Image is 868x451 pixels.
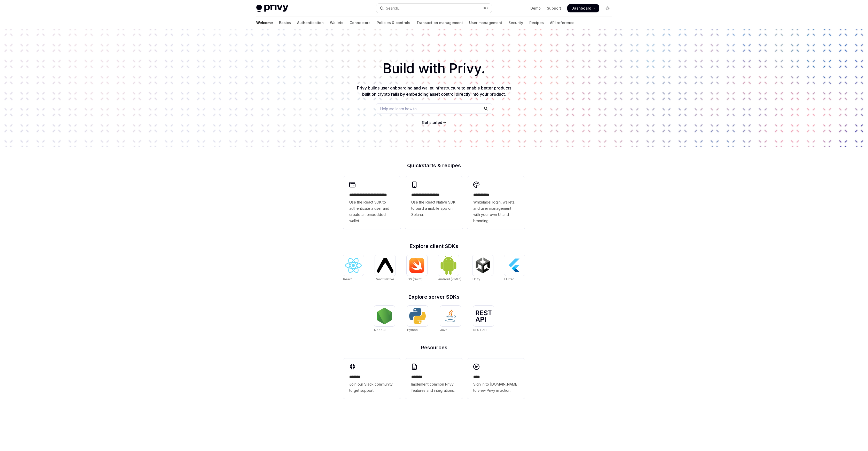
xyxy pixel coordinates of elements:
[411,381,457,394] span: Implement common Privy features and integrations.
[504,277,514,281] span: Flutter
[411,199,457,218] span: Use the React Native SDK to build a mobile app on Solana.
[343,345,525,350] h2: Resources
[343,277,352,281] span: React
[8,58,860,79] h1: Build with Privy.
[440,306,461,333] a: JavaJava
[506,257,523,274] img: Flutter
[256,5,288,12] img: light logo
[504,255,525,282] a: FlutterFlutter
[343,294,525,299] h2: Explore server SDKs
[550,17,575,29] a: API reference
[376,4,492,13] button: Open search
[343,358,401,399] a: **** **Join our Slack community to get support.
[377,258,393,273] img: React Native
[349,199,395,224] span: Use the React SDK to authenticate a user and create an embedded wallet.
[386,5,400,11] div: Search...
[343,163,525,168] h2: Quickstarts & recipes
[343,244,525,249] h2: Explore client SDKs
[407,328,418,332] span: Python
[422,120,442,125] span: Get started
[376,308,393,324] img: NodeJS
[475,257,491,274] img: Unity
[483,6,489,10] span: ⌘ K
[409,258,425,273] img: iOS (Swift)
[473,199,519,224] span: Whitelabel login, wallets, and user management with your own UI and branding.
[440,328,447,332] span: Java
[529,17,544,29] a: Recipes
[508,17,523,29] a: Security
[374,328,386,332] span: NodeJS
[473,306,494,333] a: REST APIREST API
[256,17,273,29] a: Welcome
[416,17,463,29] a: Transaction management
[422,120,442,125] a: Get started
[374,306,395,333] a: NodeJSNodeJS
[472,255,493,282] a: UnityUnity
[442,308,459,324] img: Java
[469,17,502,29] a: User management
[467,176,525,229] a: **** *****Whitelabel login, wallets, and user management with your own UI and branding.
[297,17,324,29] a: Authentication
[571,6,591,11] span: Dashboard
[407,277,423,281] span: iOS (Swift)
[547,6,561,11] a: Support
[405,176,463,229] a: **** **** **** ***Use the React Native SDK to build a mobile app on Solana.
[530,6,541,11] a: Demo
[407,306,428,333] a: PythonPython
[375,255,396,282] a: React NativeReact Native
[438,277,461,281] span: Android (Kotlin)
[475,310,492,322] img: REST API
[440,255,457,275] img: Android (Kotlin)
[603,4,612,12] button: Toggle dark mode
[330,17,343,29] a: Wallets
[567,4,599,12] a: Dashboard
[375,277,394,281] span: React Native
[343,255,364,282] a: ReactReact
[438,255,461,282] a: Android (Kotlin)Android (Kotlin)
[473,381,519,394] span: Sign in to [DOMAIN_NAME] to view Privy in action.
[345,258,362,273] img: React
[279,17,291,29] a: Basics
[472,277,480,281] span: Unity
[467,358,525,399] a: ****Sign in to [DOMAIN_NAME] to view Privy in action.
[409,308,426,324] img: Python
[377,17,410,29] a: Policies & controls
[405,358,463,399] a: **** **Implement common Privy features and integrations.
[350,17,370,29] a: Connectors
[349,381,395,394] span: Join our Slack community to get support.
[380,106,420,111] span: Help me learn how to…
[407,255,427,282] a: iOS (Swift)iOS (Swift)
[473,328,487,332] span: REST API
[357,85,511,97] span: Privy builds user onboarding and wallet infrastructure to enable better products built on crypto ...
